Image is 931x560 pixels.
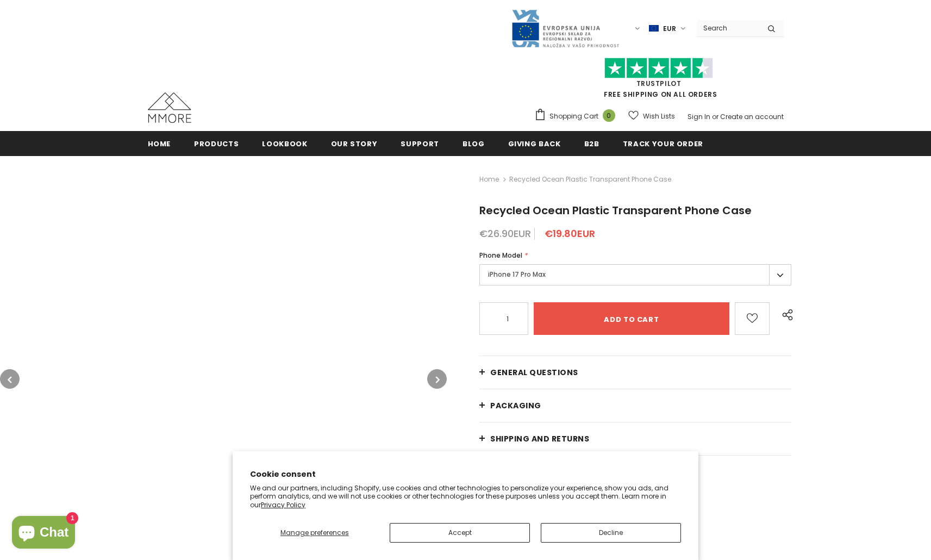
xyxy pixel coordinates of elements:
[479,227,531,240] span: €26.90EUR
[194,131,239,155] a: Products
[508,139,561,149] span: Giving back
[331,139,378,149] span: Our Story
[490,433,589,444] span: Shipping and returns
[148,131,171,155] a: Home
[250,469,681,480] h2: Cookie consent
[549,111,598,122] span: Shopping Cart
[148,92,191,123] img: MMORE Cases
[490,400,541,411] span: PACKAGING
[545,227,595,240] span: €19.80EUR
[490,367,578,378] span: General Questions
[479,356,791,389] a: General Questions
[636,79,682,88] a: Trustpilot
[508,131,561,155] a: Giving back
[628,107,675,126] a: Wish Lists
[643,111,675,122] span: Wish Lists
[401,131,439,155] a: support
[712,112,718,121] span: or
[720,112,784,121] a: Create an account
[534,63,784,99] span: FREE SHIPPING ON ALL ORDERS
[534,302,729,335] input: Add to cart
[479,422,791,455] a: Shipping and returns
[262,139,307,149] span: Lookbook
[250,523,379,543] button: Manage preferences
[390,523,530,543] button: Accept
[463,131,485,155] a: Blog
[331,131,378,155] a: Our Story
[479,264,791,285] label: iPhone 17 Pro Max
[604,58,713,79] img: Trust Pilot Stars
[688,112,710,121] a: Sign In
[261,500,305,509] a: Privacy Policy
[697,20,759,36] input: Search Site
[511,23,620,33] a: Javni Razpis
[401,139,439,149] span: support
[534,108,621,125] a: Shopping Cart 0
[280,528,349,537] span: Manage preferences
[479,203,752,218] span: Recycled Ocean Plastic Transparent Phone Case
[623,139,703,149] span: Track your order
[663,23,676,34] span: EUR
[511,9,620,48] img: Javni Razpis
[9,516,78,551] inbox-online-store-chat: Shopify online store chat
[541,523,681,543] button: Decline
[603,109,615,122] span: 0
[509,173,671,186] span: Recycled Ocean Plastic Transparent Phone Case
[623,131,703,155] a: Track your order
[479,251,522,260] span: Phone Model
[194,139,239,149] span: Products
[479,389,791,422] a: PACKAGING
[148,139,171,149] span: Home
[584,139,599,149] span: B2B
[463,139,485,149] span: Blog
[584,131,599,155] a: B2B
[479,173,499,186] a: Home
[250,484,681,509] p: We and our partners, including Shopify, use cookies and other technologies to personalize your ex...
[262,131,307,155] a: Lookbook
